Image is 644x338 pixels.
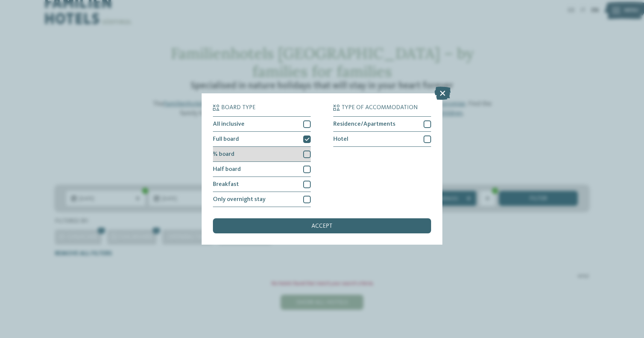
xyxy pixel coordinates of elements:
span: Full board [213,136,239,142]
span: Half board [213,166,241,172]
span: ¾ board [213,151,234,157]
span: Only overnight stay [213,196,266,202]
span: All inclusive [213,121,245,127]
span: accept [311,223,333,229]
span: Hotel [333,136,348,142]
span: Residence/Apartments [333,121,395,127]
span: Board type [221,105,255,111]
span: Breakfast [213,181,239,187]
span: Type of accommodation [342,105,418,111]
